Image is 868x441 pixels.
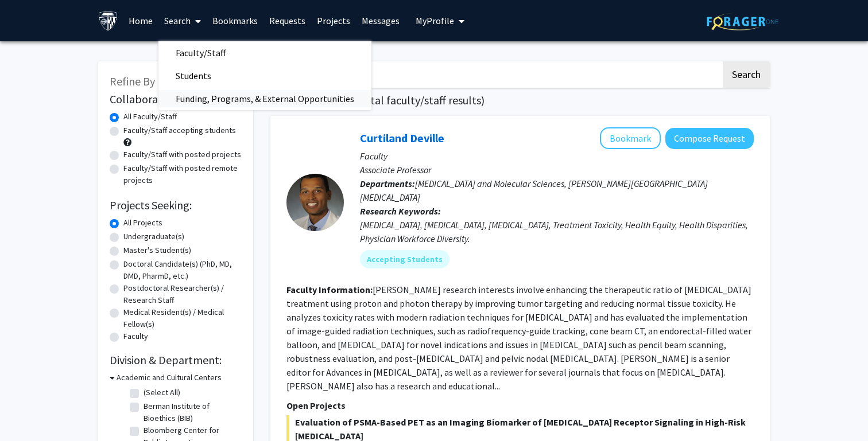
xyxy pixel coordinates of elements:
[360,250,449,268] mat-chip: Accepting Students
[123,111,177,123] label: All Faculty/Staff
[270,93,770,107] h1: Page of ( total faculty/staff results)
[360,178,415,189] b: Departments:
[360,163,754,177] p: Associate Professor
[158,90,371,107] a: Funding, Programs, & External Opportunities
[123,306,242,330] label: Medical Resident(s) / Medical Fellow(s)
[819,389,859,432] iframe: Chat
[144,387,180,399] label: (Select All)
[360,131,444,145] a: Curtiland Deville
[117,372,222,384] h3: Academic and Cultural Centers
[665,128,754,149] button: Compose Request to Curtiland Deville
[286,399,754,412] p: Open Projects
[123,330,148,342] label: Faculty
[144,400,239,424] label: Berman Institute of Bioethics (BIB)
[123,244,191,256] label: Master's Student(s)
[123,217,162,229] label: All Projects
[123,282,242,306] label: Postdoctoral Researcher(s) / Research Staff
[356,1,405,41] a: Messages
[110,353,242,367] h2: Division & Department:
[723,61,770,88] button: Search
[123,258,242,282] label: Doctoral Candidate(s) (PhD, MD, DMD, PharmD, etc.)
[286,284,373,295] b: Faculty Information:
[110,92,242,106] h2: Collaboration Status:
[270,61,721,88] input: Search Keywords
[110,198,242,212] h2: Projects Seeking:
[311,1,356,41] a: Projects
[158,41,243,64] span: Faculty/Staff
[158,87,371,110] span: Funding, Programs, & External Opportunities
[158,64,228,87] span: Students
[360,149,754,163] p: Faculty
[123,231,184,243] label: Undergraduate(s)
[123,124,236,136] label: Faculty/Staff accepting students
[286,284,751,392] fg-read-more: [PERSON_NAME] research interests involve enhancing the therapeutic ratio of [MEDICAL_DATA] treatm...
[207,1,263,41] a: Bookmarks
[360,178,708,203] span: [MEDICAL_DATA] and Molecular Sciences, [PERSON_NAME][GEOGRAPHIC_DATA][MEDICAL_DATA]
[123,149,241,161] label: Faculty/Staff with posted projects
[123,162,242,186] label: Faculty/Staff with posted remote projects
[600,127,661,149] button: Add Curtiland Deville to Bookmarks
[263,1,311,41] a: Requests
[98,11,118,31] img: Johns Hopkins University Logo
[158,44,371,61] a: Faculty/Staff
[360,218,754,245] div: [MEDICAL_DATA], [MEDICAL_DATA], [MEDICAL_DATA], Treatment Toxicity, Health Equity, Health Dispari...
[123,1,158,41] a: Home
[416,15,454,26] span: My Profile
[158,67,371,84] a: Students
[110,74,155,88] span: Refine By
[360,205,441,217] b: Research Keywords:
[158,1,207,41] a: Search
